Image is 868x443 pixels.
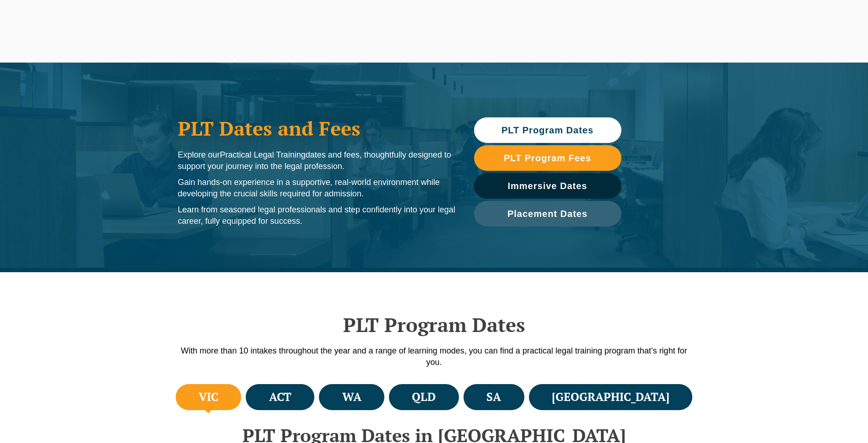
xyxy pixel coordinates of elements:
h1: PLT Dates and Fees [178,117,456,140]
h2: PLT Program Dates [173,313,695,336]
h4: ACT [269,390,291,405]
p: With more than 10 intakes throughout the year and a range of learning modes, you can find a pract... [173,345,695,368]
h4: [GEOGRAPHIC_DATA] [552,390,669,405]
h4: SA [486,390,501,405]
a: PLT Program Dates [474,117,621,143]
p: Gain hands-on experience in a supportive, real-world environment while developing the crucial ski... [178,177,456,200]
p: Learn from seasoned legal professionals and step confidently into your legal career, fully equipp... [178,204,456,227]
span: Practical Legal Training [220,150,306,159]
a: Placement Dates [474,201,621,227]
span: Placement Dates [507,209,588,218]
a: Immersive Dates [474,173,621,199]
p: Explore our dates and fees, thoughtfully designed to support your journey into the legal profession. [178,149,456,172]
span: PLT Program Fees [504,153,591,163]
span: Immersive Dates [508,181,588,190]
a: PLT Program Fees [474,145,621,171]
span: PLT Program Dates [501,126,593,135]
h4: QLD [412,390,436,405]
h4: WA [342,390,361,405]
h4: VIC [199,390,218,405]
